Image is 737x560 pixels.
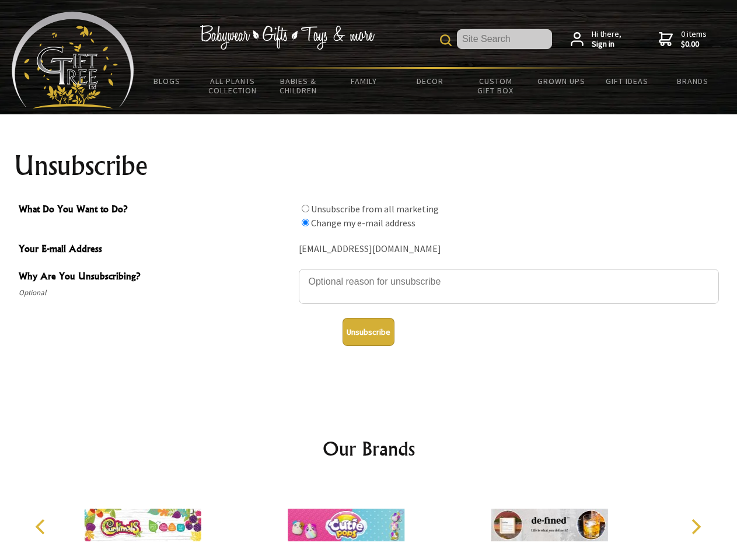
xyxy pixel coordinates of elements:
[134,69,200,93] a: BLOGS
[311,203,439,215] label: Unsubscribe from all marketing
[311,217,415,229] label: Change my e-mail address
[592,39,621,50] strong: Sign in
[299,240,719,258] div: [EMAIL_ADDRESS][DOMAIN_NAME]
[594,69,660,93] a: Gift Ideas
[29,514,55,540] button: Previous
[266,69,331,103] a: Babies & Children
[23,435,714,463] h2: Our Brands
[681,39,707,50] strong: $0.00
[681,29,707,50] span: 0 items
[660,69,726,93] a: Brands
[571,29,621,50] a: Hi there,Sign in
[302,205,309,212] input: What Do You Want to Do?
[457,29,552,49] input: Site Search
[659,29,707,50] a: 0 items$0.00
[343,318,394,346] button: Unsubscribe
[463,69,529,103] a: Custom Gift Box
[302,219,309,226] input: What Do You Want to Do?
[200,25,375,50] img: Babywear - Gifts - Toys & more
[592,29,621,50] span: Hi there,
[299,269,719,304] textarea: Why Are You Unsubscribing?
[528,69,594,93] a: Grown Ups
[331,69,397,93] a: Family
[200,69,266,103] a: All Plants Collection
[19,242,293,258] span: Your E-mail Address
[397,69,463,93] a: Decor
[12,12,134,108] img: Babyware - Gifts - Toys and more...
[19,202,293,219] span: What Do You Want to Do?
[683,514,708,540] button: Next
[14,152,724,180] h1: Unsubscribe
[19,269,293,286] span: Why Are You Unsubscribing?
[440,34,452,46] img: product search
[19,286,293,300] span: Optional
